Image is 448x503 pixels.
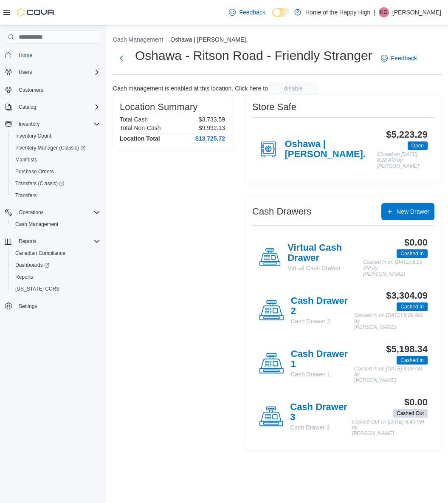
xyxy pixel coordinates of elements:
[404,397,428,407] h3: $0.00
[400,303,424,311] span: Cashed In
[378,50,420,67] a: Feedback
[5,45,100,334] nav: Complex example
[380,7,387,17] span: KG
[391,54,417,62] span: Feedback
[15,144,85,151] span: Inventory Manager (Classic)
[8,247,104,259] button: Canadian Compliance
[15,236,40,246] button: Reports
[379,7,389,17] div: Kate Goodman
[386,344,428,354] h3: $5,198.34
[12,272,100,282] span: Reports
[2,83,104,96] button: Customers
[12,190,40,201] a: Transfers
[15,221,58,228] span: Cash Management
[15,85,47,95] a: Customers
[291,370,355,379] p: Cash Drawer 1
[12,272,37,282] a: Reports
[12,167,57,177] a: Purchase Orders
[113,36,163,43] button: Cash Management
[12,248,69,258] a: Canadian Compliance
[19,104,36,110] span: Catalog
[377,152,428,169] p: Closed on [DATE] 8:28 AM by [PERSON_NAME]
[8,166,104,178] button: Purchase Orders
[2,101,104,113] button: Catalog
[19,303,37,310] span: Settings
[12,248,100,258] span: Canadian Compliance
[8,283,104,295] button: [US_STATE] CCRS
[12,155,40,165] a: Manifests
[15,84,100,95] span: Customers
[2,49,104,61] button: Home
[239,8,265,17] span: Feedback
[170,36,248,43] button: Oshawa | [PERSON_NAME].
[386,130,428,140] h3: $5,223.29
[19,121,39,127] span: Inventory
[15,301,40,311] a: Settings
[284,84,303,93] span: disable
[15,67,100,77] span: Users
[272,8,290,17] input: Dark Mode
[15,192,37,199] span: Transfers
[15,207,47,218] button: Operations
[270,82,317,95] button: disable
[386,291,428,301] h3: $3,304.09
[12,284,100,294] span: Washington CCRS
[354,313,428,330] p: Cashed In on [DATE] 8:29 AM by [PERSON_NAME]
[8,130,104,142] button: Inventory Count
[392,7,441,17] p: [PERSON_NAME]
[15,102,39,112] button: Catalog
[12,131,100,141] span: Inventory Count
[113,85,268,92] p: Cash management is enabled at this location. Click here to
[12,143,89,153] a: Inventory Manager (Classic)
[120,116,148,123] h6: Total Cash
[195,135,225,142] h4: $13,725.72
[252,102,296,112] h3: Store Safe
[15,207,100,218] span: Operations
[15,119,43,129] button: Inventory
[15,236,100,246] span: Reports
[12,155,100,165] span: Manifests
[290,402,352,423] h4: Cash Drawer 3
[12,167,100,177] span: Purchase Orders
[19,69,32,76] span: Users
[135,47,372,64] h1: Oshawa - Ritson Road - Friendly Stranger
[15,262,49,268] span: Dashboards
[15,274,33,280] span: Reports
[19,238,37,245] span: Reports
[354,366,428,384] p: Cashed In on [DATE] 8:28 AM by [PERSON_NAME]
[19,87,43,93] span: Customers
[8,189,104,201] button: Transfers
[12,284,63,294] a: [US_STATE] CCRS
[397,410,424,417] span: Cashed Out
[287,243,363,264] h4: Virtual Cash Drawer
[12,260,53,270] a: Dashboards
[15,168,54,175] span: Purchase Orders
[12,219,62,229] a: Cash Management
[8,178,104,189] a: Transfers (Classic)
[12,219,100,229] span: Cash Management
[397,302,428,311] span: Cashed In
[120,124,161,131] h6: Total Non-Cash
[291,296,355,317] h4: Cash Drawer 2
[404,237,428,248] h3: $0.00
[12,178,68,189] a: Transfers (Classic)
[8,271,104,283] button: Reports
[8,142,104,154] a: Inventory Manager (Classic)
[8,259,104,271] a: Dashboards
[397,249,428,258] span: Cashed In
[397,207,429,216] span: New Drawer
[120,102,197,112] h3: Location Summary
[15,180,64,187] span: Transfers (Classic)
[120,135,160,142] h4: Location Total
[17,8,55,17] img: Cova
[393,409,428,418] span: Cashed Out
[252,206,311,217] h3: Cash Drawers
[352,419,428,437] p: Cashed Out on [DATE] 8:40 PM by [PERSON_NAME]
[291,349,355,370] h4: Cash Drawer 1
[285,139,377,160] h4: Oshawa | [PERSON_NAME].
[225,4,268,21] a: Feedback
[19,52,32,59] span: Home
[15,102,100,112] span: Catalog
[12,143,100,153] span: Inventory Manager (Classic)
[12,131,55,141] a: Inventory Count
